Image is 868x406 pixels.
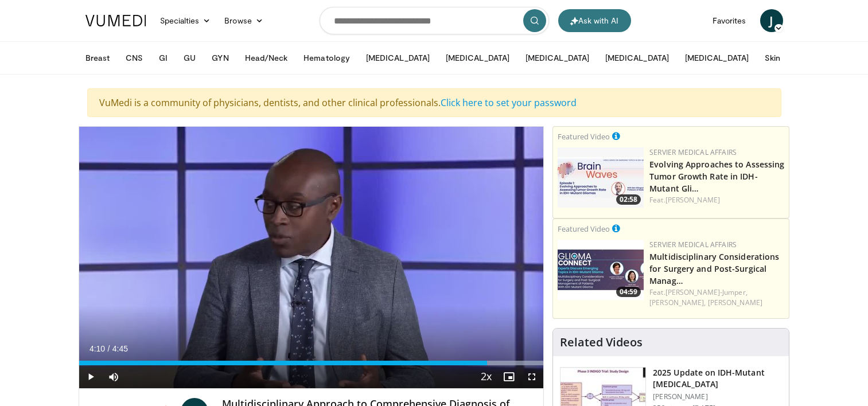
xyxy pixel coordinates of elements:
[439,46,516,69] button: [MEDICAL_DATA]
[79,46,116,69] button: Breast
[102,365,125,388] button: Mute
[558,9,631,32] button: Ask with AI
[649,159,784,194] a: Evolving Approaches to Assessing Tumor Growth Rate in IDH-Mutant Gli…
[297,46,357,69] button: Hematology
[79,361,544,365] div: Progress Bar
[616,287,641,297] span: 04:59
[153,9,218,32] a: Specialties
[87,88,781,117] div: VuMedi is a community of physicians, dentists, and other clinical professionals.
[108,344,110,353] span: /
[79,127,544,389] video-js: Video Player
[760,9,783,32] a: J
[474,365,497,388] button: Playback Rate
[558,224,610,234] small: Featured Video
[441,96,577,109] a: Click here to set your password
[678,46,756,69] button: [MEDICAL_DATA]
[89,344,105,353] span: 4:10
[758,46,787,69] button: Skin
[112,344,128,353] span: 4:45
[665,195,720,205] a: [PERSON_NAME]
[560,335,643,349] h4: Related Videos
[79,365,102,388] button: Play
[653,392,782,401] p: [PERSON_NAME]
[558,147,644,208] a: 02:58
[649,298,706,307] a: [PERSON_NAME],
[558,240,644,300] img: 6649a681-f993-4e49-b1cb-d1dd4dbb41af.png.150x105_q85_crop-smart_upscale.jpg
[519,46,596,69] button: [MEDICAL_DATA]
[238,46,295,69] button: Head/Neck
[497,365,520,388] button: Enable picture-in-picture mode
[598,46,676,69] button: [MEDICAL_DATA]
[616,194,641,205] span: 02:58
[558,240,644,300] a: 04:59
[649,240,737,249] a: Servier Medical Affairs
[558,147,644,208] img: 7671a5d8-1a52-4d94-b427-73b79769252e.png.150x105_q85_crop-smart_upscale.jpg
[708,298,762,307] a: [PERSON_NAME]
[119,46,150,69] button: CNS
[320,7,549,34] input: Search topics, interventions
[649,287,784,308] div: Feat.
[359,46,437,69] button: [MEDICAL_DATA]
[558,131,610,142] small: Featured Video
[649,251,779,286] a: Multidisciplinary Considerations for Surgery and Post-Surgical Manag…
[649,147,737,157] a: Servier Medical Affairs
[649,195,784,205] div: Feat.
[653,367,782,390] h3: 2025 Update on IDH-Mutant [MEDICAL_DATA]
[665,287,748,297] a: [PERSON_NAME]-Jumper,
[706,9,753,32] a: Favorites
[85,15,146,26] img: VuMedi Logo
[217,9,270,32] a: Browse
[520,365,543,388] button: Fullscreen
[177,46,203,69] button: GU
[205,46,235,69] button: GYN
[152,46,174,69] button: GI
